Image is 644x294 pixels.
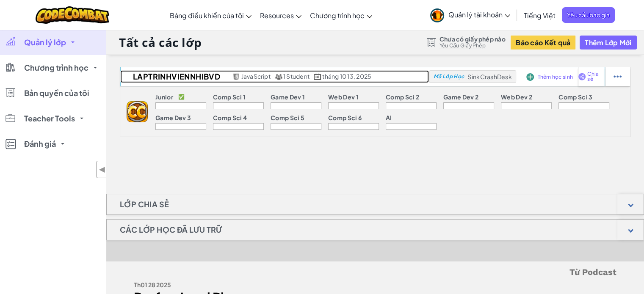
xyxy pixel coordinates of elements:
a: Bảng điều khiển của tôi [166,4,256,27]
p: Game Dev 3 [155,114,191,121]
p: Game Dev 2 [443,93,478,100]
span: Chưa có giấy phép nào [439,36,506,42]
span: SinkCrashDesk [467,73,511,80]
img: javascript.png [232,74,240,80]
img: IconShare_Purple.svg [578,73,586,80]
a: Yêu cầu báo giá [562,7,615,23]
img: MultipleUsers.png [275,74,282,80]
p: Comp Sci 1 [213,93,246,100]
p: Web Dev 2 [501,93,532,100]
p: AI [386,114,392,121]
span: Mã Lớp Học [434,74,464,79]
span: Chương trình học [24,64,88,71]
p: Comp Sci 6 [328,114,362,121]
div: Th01 28 2025 [134,279,369,291]
p: Comp Sci 5 [271,114,304,121]
img: calendar.svg [314,74,321,80]
span: Chia sẻ [587,71,603,82]
span: tháng 10 13, 2025 [322,72,371,80]
span: ◀ [99,163,106,176]
a: Tiếng Việt [520,4,560,27]
span: Tiếng Việt [524,11,556,20]
span: Thêm học sinh [537,74,573,80]
button: Báo cáo Kết quả [511,36,575,49]
img: avatar [430,8,444,22]
h1: Lớp chia sẻ [107,194,182,215]
span: Resources [260,11,294,20]
h5: Từ Podcast [134,266,616,279]
a: Quản lý tài khoản [426,2,514,28]
span: Bảng điều khiển của tôi [170,11,244,20]
h1: Các lớp học đã lưu trữ [107,219,235,240]
img: IconAddStudents.svg [526,73,534,81]
p: Game Dev 1 [271,93,305,100]
a: laptrinhviennhiBVD JavaScript 1 Student tháng 10 13, 2025 [120,70,429,83]
img: logo [127,101,148,122]
h1: Tất cả các lớp [119,34,202,50]
p: Comp Sci 2 [386,93,419,100]
a: Yêu Cầu Giấy Phép [439,42,506,49]
img: IconStudentEllipsis.svg [614,73,622,80]
span: Chương trình học [310,11,365,20]
span: 1 Student [283,72,310,80]
p: ✅ [178,93,185,100]
p: Comp Sci 4 [213,114,247,121]
span: Đánh giá [24,140,56,148]
h2: laptrinhviennhiBVD [120,70,230,83]
span: Quản lý tài khoản [448,10,510,19]
span: Teacher Tools [24,115,75,122]
p: Junior [155,93,173,100]
p: Comp Sci 3 [558,93,592,100]
a: Chương trình học [306,4,376,27]
span: Bản quyền của tôi [24,89,89,97]
span: JavaScript [241,72,271,80]
a: Resources [256,4,306,27]
p: Web Dev 1 [328,93,359,100]
button: Thêm Lớp Mới [580,36,636,49]
img: CodeCombat logo [36,6,110,24]
span: Quản lý lớp [24,38,66,46]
